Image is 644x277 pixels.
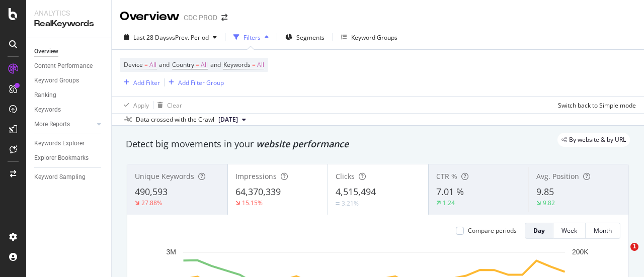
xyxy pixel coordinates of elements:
[569,137,626,143] span: By website & by URL
[133,33,169,42] span: Last 28 Days
[536,171,579,181] span: Avg. Position
[336,186,376,198] span: 4,515,494
[342,199,359,208] div: 3.21%
[144,60,148,69] span: =
[120,76,160,88] button: Add Filter
[351,33,397,42] div: Keyword Groups
[336,171,355,181] span: Clicks
[34,90,104,101] a: Ranking
[543,199,555,207] div: 9.82
[34,172,86,182] div: Keyword Sampling
[169,33,209,42] span: vs Prev. Period
[120,8,180,25] div: Overview
[244,33,261,42] div: Filters
[34,75,104,86] a: Keyword Groups
[34,119,70,130] div: More Reports
[184,13,217,23] div: CDC PROD
[594,226,612,235] div: Month
[221,14,227,21] div: arrow-right-arrow-left
[196,60,199,69] span: =
[34,105,104,115] a: Keywords
[135,186,168,198] span: 490,593
[153,97,182,113] button: Clear
[34,153,89,163] div: Explorer Bookmarks
[436,171,457,181] span: CTR %
[124,60,143,69] span: Device
[159,60,170,69] span: and
[34,61,104,71] a: Content Performance
[218,115,238,124] span: 2025 Oct. 3rd
[172,60,194,69] span: Country
[525,223,553,239] button: Day
[149,58,156,72] span: All
[223,60,251,69] span: Keywords
[34,138,104,149] a: Keywords Explorer
[235,171,277,181] span: Impressions
[141,199,162,207] div: 27.88%
[235,186,281,198] span: 64,370,339
[536,186,554,198] span: 9.85
[34,105,61,115] div: Keywords
[120,29,221,45] button: Last 28 DaysvsPrev. Period
[210,60,221,69] span: and
[561,226,577,235] div: Week
[133,101,149,110] div: Apply
[167,248,176,256] text: 3M
[133,78,160,87] div: Add Filter
[281,29,329,45] button: Segments
[34,61,93,71] div: Content Performance
[34,46,58,57] div: Overview
[34,138,85,149] div: Keywords Explorer
[34,46,104,57] a: Overview
[443,199,455,207] div: 1.24
[178,78,224,87] div: Add Filter Group
[468,226,517,235] div: Compare periods
[34,8,103,18] div: Analytics
[337,29,401,45] button: Keyword Groups
[34,172,104,182] a: Keyword Sampling
[229,29,273,45] button: Filters
[214,114,250,126] button: [DATE]
[553,223,586,239] button: Week
[201,58,208,72] span: All
[135,171,194,181] span: Unique Keywords
[557,133,630,147] div: legacy label
[558,101,636,110] div: Switch back to Simple mode
[34,75,79,86] div: Keyword Groups
[336,202,340,205] img: Equal
[120,97,149,113] button: Apply
[165,76,224,88] button: Add Filter Group
[34,90,56,101] div: Ranking
[252,60,256,69] span: =
[586,223,620,239] button: Month
[436,186,464,198] span: 7.01 %
[136,115,214,124] div: Data crossed with the Crawl
[610,243,634,267] iframe: Intercom live chat
[242,199,263,207] div: 15.15%
[34,18,103,30] div: RealKeywords
[630,243,638,251] span: 1
[34,119,94,130] a: More Reports
[34,153,104,163] a: Explorer Bookmarks
[533,226,545,235] div: Day
[554,97,636,113] button: Switch back to Simple mode
[296,33,325,42] span: Segments
[572,248,589,256] text: 200K
[167,101,182,110] div: Clear
[257,58,264,72] span: All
